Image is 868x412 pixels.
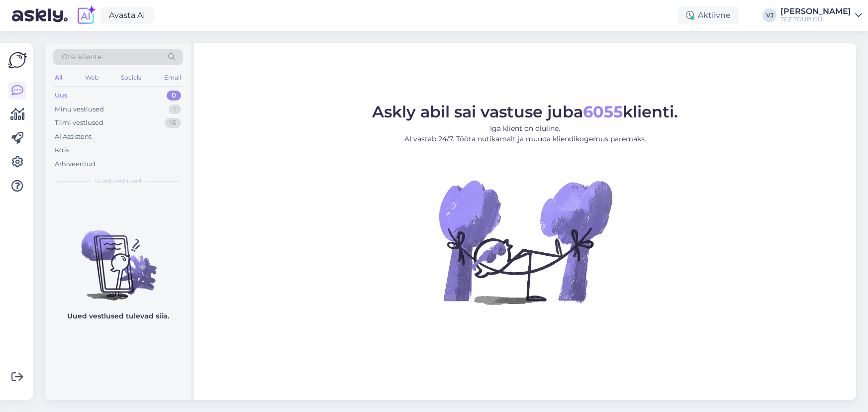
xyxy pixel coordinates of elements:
[83,71,100,84] div: Web
[372,102,678,121] span: Askly abil sai vastuse juba klienti.
[55,132,92,142] div: AI Assistent
[55,118,103,128] div: Tiimi vestlused
[119,71,143,84] div: Socials
[372,123,678,144] p: Iga klient on oluline. AI vastab 24/7. Tööta nutikamalt ja muuda kliendikogemus paremaks.
[62,52,101,62] span: Otsi kliente
[55,104,104,114] div: Minu vestlused
[67,311,169,321] p: Uued vestlused tulevad siia.
[45,212,191,302] img: No chats
[169,104,181,114] div: 1
[763,8,776,22] div: VJ
[162,71,183,84] div: Email
[583,102,623,121] b: 6055
[780,7,851,15] div: [PERSON_NAME]
[436,152,615,331] img: No Chat active
[780,15,851,23] div: TEZ TOUR OÜ
[167,91,181,101] div: 0
[76,5,96,26] img: explore-ai
[8,51,27,70] img: Askly Logo
[678,6,739,24] div: Aktiivne
[55,159,96,169] div: Arhiveeritud
[55,91,68,101] div: Uus
[95,177,141,186] span: Uued vestlused
[780,7,862,23] a: [PERSON_NAME]TEZ TOUR OÜ
[100,7,154,24] a: Avasta AI
[165,118,181,128] div: 16
[55,145,69,155] div: Kõik
[53,71,64,84] div: All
